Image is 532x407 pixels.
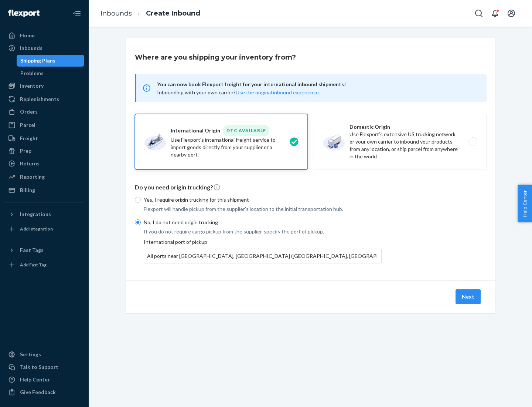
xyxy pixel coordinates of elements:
[69,6,84,21] button: Close Navigation
[17,55,85,67] a: Shipping Plans
[4,145,84,157] a: Prep
[20,44,42,52] div: Inbounds
[17,67,85,79] a: Problems
[4,361,84,373] a: Talk to Support
[20,32,35,39] div: Home
[488,6,502,21] button: Open notifications
[4,93,84,105] a: Replenishments
[20,95,59,103] div: Replenishments
[4,184,84,196] a: Billing
[518,185,532,222] button: Help Center
[4,374,84,386] a: Help Center
[20,121,35,129] div: Parcel
[4,386,84,398] button: Give Feedback
[20,351,41,358] div: Settings
[20,147,31,155] div: Prep
[20,376,50,383] div: Help Center
[157,80,478,89] span: You can now book Flexport freight for your international inbound shipments!
[20,186,35,194] div: Billing
[144,196,382,203] p: Yes, I require origin trucking for this shipment
[4,171,84,183] a: Reporting
[20,135,38,142] div: Freight
[20,388,56,396] div: Give Feedback
[144,238,382,263] div: International port of pickup
[4,244,84,256] button: Fast Tags
[144,219,382,226] p: No, I do not need origin trucking
[4,30,84,41] a: Home
[144,228,382,235] p: If you do not require cargo pickup from the supplier, specify the port of pickup.
[4,119,84,131] a: Parcel
[4,106,84,118] a: Orders
[4,42,84,54] a: Inbounds
[20,211,51,218] div: Integrations
[4,158,84,169] a: Returns
[20,108,38,115] div: Orders
[100,9,132,17] a: Inbounds
[135,219,141,225] input: No, I do not need origin trucking
[146,9,200,17] a: Create Inbound
[4,132,84,144] a: Freight
[144,205,382,213] p: Flexport will handle pickup from the supplier's location to the initial transportation hub.
[95,3,206,24] ol: breadcrumbs
[20,70,44,77] div: Problems
[135,197,141,203] input: Yes, I require origin trucking for this shipment
[20,57,55,64] div: Shipping Plans
[504,6,519,21] button: Open account menu
[4,223,84,235] a: Add Integration
[20,262,47,268] div: Add Fast Tag
[20,173,45,181] div: Reporting
[4,80,84,92] a: Inventory
[157,89,320,95] span: Inbounding with your own carrier?
[4,349,84,360] a: Settings
[20,160,40,167] div: Returns
[20,82,44,90] div: Inventory
[135,183,487,192] p: Do you need origin trucking?
[471,6,486,21] button: Open Search Box
[456,289,481,304] button: Next
[20,363,58,371] div: Talk to Support
[20,246,44,254] div: Fast Tags
[4,208,84,220] button: Integrations
[135,53,296,62] h3: Where are you shipping your inventory from?
[236,89,320,96] button: Use the original inbound experience.
[20,226,53,232] div: Add Integration
[8,10,40,17] img: Flexport logo
[4,259,84,271] a: Add Fast Tag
